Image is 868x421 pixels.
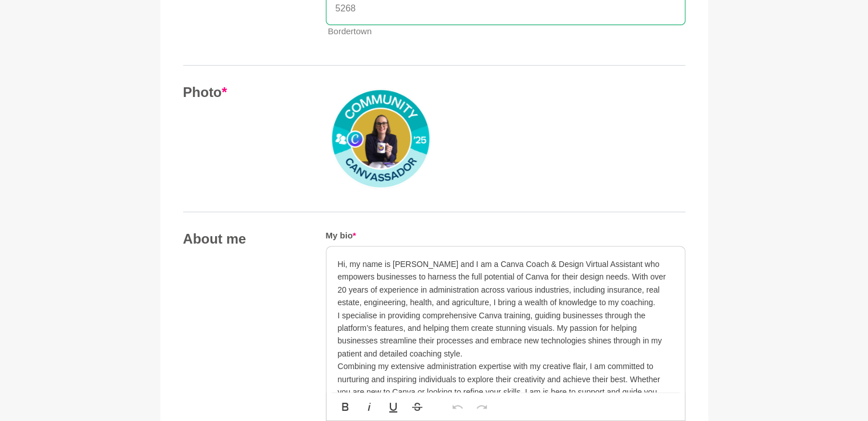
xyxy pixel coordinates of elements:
p: I specialise in providing comprehensive Canva training, guiding businesses through the platform’s... [338,309,673,361]
p: Combining my extensive administration expertise with my creative flair, I am committed to nurturi... [338,360,673,411]
button: Strikethrough (Ctrl+S) [406,395,428,418]
button: Redo (Ctrl+Shift+Z) [471,395,492,418]
button: Italic (Ctrl+I) [358,395,380,418]
h4: Photo [183,84,303,101]
p: Bordertown [328,25,685,38]
button: Bold (Ctrl+B) [334,395,356,418]
button: Undo (Ctrl+Z) [447,395,469,418]
p: Hi, my name is [PERSON_NAME] and I am a Canva Coach & Design Virtual Assistant who empowers busin... [338,258,673,309]
button: Underline (Ctrl+U) [382,395,404,418]
h5: My bio [326,230,685,241]
h4: About me [183,230,303,248]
